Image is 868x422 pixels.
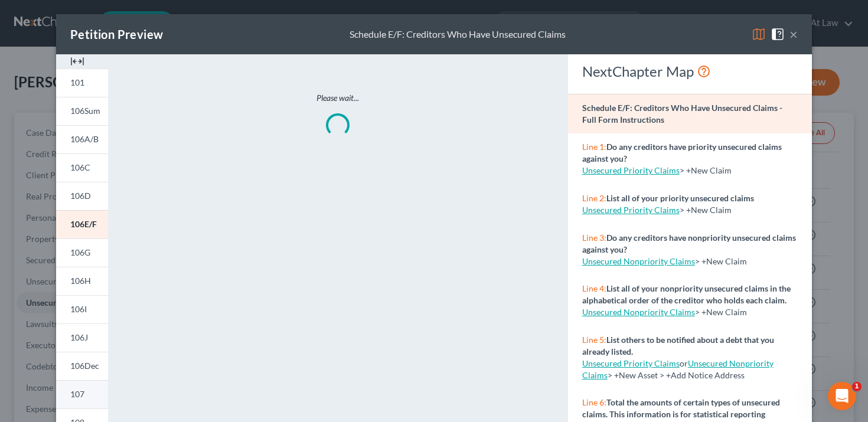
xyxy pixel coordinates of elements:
span: 106Sum [70,106,100,116]
a: Unsecured Nonpriority Claims [582,358,774,380]
span: Line 2: [582,193,606,203]
span: > +New Asset > +Add Notice Address [582,358,774,380]
a: 106I [56,295,108,323]
a: 106E/F [56,210,108,238]
div: Schedule E/F: Creditors Who Have Unsecured Claims [350,28,566,41]
span: 1 [852,382,862,391]
a: Unsecured Priority Claims [582,165,680,175]
span: Line 3: [582,233,606,243]
a: 106G [56,238,108,267]
a: 106Dec [56,352,108,380]
p: Please wait... [158,92,518,104]
span: or [582,358,688,368]
strong: Schedule E/F: Creditors Who Have Unsecured Claims - Full Form Instructions [582,103,782,125]
button: × [789,27,798,41]
a: 106Sum [56,97,108,125]
a: Unsecured Priority Claims [582,205,680,215]
span: > +New Claim [695,307,747,317]
strong: List others to be notified about a debt that you already listed. [582,335,774,356]
a: 106J [56,323,108,352]
a: 107 [56,380,108,408]
span: > +New Claim [680,165,732,175]
a: Unsecured Nonpriority Claims [582,307,695,317]
span: Line 6: [582,397,606,407]
span: 106E/F [70,219,97,229]
strong: Do any creditors have priority unsecured claims against you? [582,142,782,163]
a: 101 [56,68,108,97]
span: 101 [70,77,84,87]
a: 106H [56,267,108,295]
span: Line 5: [582,335,606,345]
a: Unsecured Nonpriority Claims [582,256,695,266]
span: 106I [70,304,87,314]
span: 106H [70,276,91,286]
span: Line 4: [582,283,606,293]
span: Line 1: [582,142,606,152]
strong: Do any creditors have nonpriority unsecured claims against you? [582,233,796,254]
a: 106C [56,153,108,182]
img: expand-e0f6d898513216a626fdd78e52531dac95497ffd26381d4c15ee2fc46db09dca.svg [70,54,84,68]
span: 106Dec [70,361,99,371]
div: Petition Preview [70,26,163,42]
span: 106J [70,332,88,342]
span: 106G [70,247,90,257]
a: Unsecured Priority Claims [582,358,680,368]
span: 106A/B [70,134,99,144]
div: NextChapter Map [582,62,798,81]
strong: List all of your nonpriority unsecured claims in the alphabetical order of the creditor who holds... [582,283,791,305]
a: 106A/B [56,125,108,153]
span: 107 [70,389,84,399]
img: map-eea8200ae884c6f1103ae1953ef3d486a96c86aabb227e865a55264e3737af1f.svg [752,27,766,41]
iframe: Intercom live chat [828,382,856,410]
img: help-close-5ba153eb36485ed6c1ea00a893f15db1cb9b99d6cae46e1a8edb6c62d00a1a76.svg [771,27,785,41]
span: 106C [70,162,90,172]
strong: List all of your priority unsecured claims [606,193,754,203]
span: 106D [70,191,91,201]
span: > +New Claim [680,205,732,215]
span: > +New Claim [695,256,747,266]
a: 106D [56,182,108,210]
